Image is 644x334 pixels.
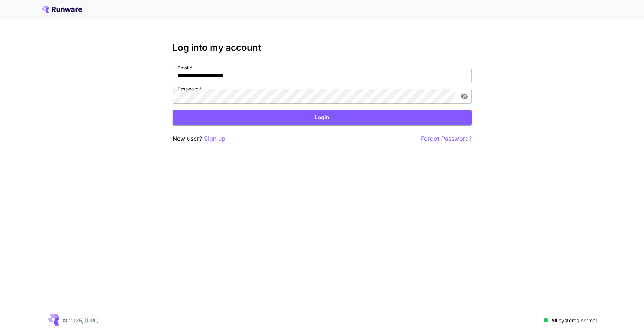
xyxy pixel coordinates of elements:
button: Login [173,110,472,125]
h3: Log into my account [173,43,472,53]
p: All systems normal [551,316,597,324]
button: Sign up [204,134,225,143]
label: Email [178,65,192,71]
p: New user? [173,134,225,143]
p: © 2025, [URL] [62,316,99,324]
label: Password [178,86,202,92]
button: Forgot Password? [421,134,472,143]
button: toggle password visibility [458,90,471,103]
